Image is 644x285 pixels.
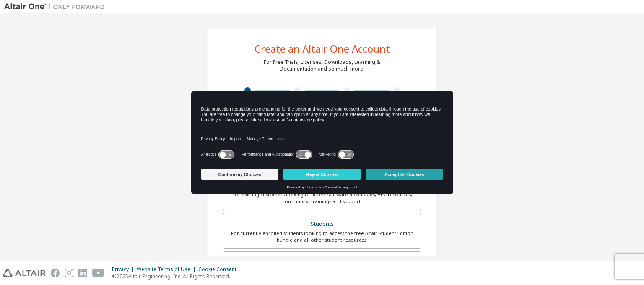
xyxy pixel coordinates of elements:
div: Privacy [112,266,137,273]
img: instagram.svg [65,269,73,277]
div: For currently enrolled students looking to access the free Altair Student Edition bundle and all ... [228,230,416,243]
img: altair_logo.svg [3,269,46,277]
div: Cookie Consent [198,266,241,273]
img: Altair One [4,3,109,11]
div: Students [228,218,416,230]
img: linkedin.svg [78,269,87,277]
div: For existing customers looking to access software downloads, HPC resources, community, trainings ... [228,191,416,205]
img: youtube.svg [92,269,104,277]
div: For Free Trials, Licenses, Downloads, Learning & Documentation and so much more. [264,59,380,72]
img: facebook.svg [51,269,60,277]
div: Create an Altair One Account [254,44,390,54]
p: © 2025 Altair Engineering, Inc. All Rights Reserved. [112,273,241,280]
div: Website Terms of Use [137,266,198,273]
